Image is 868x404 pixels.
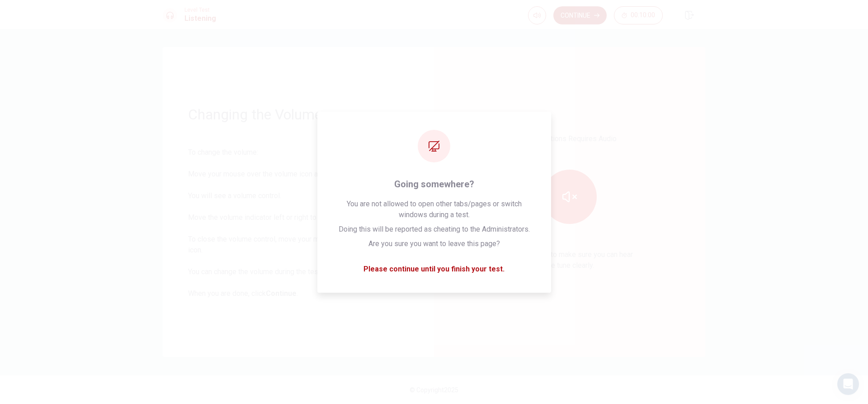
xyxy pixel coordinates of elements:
[837,373,859,395] div: Open Intercom Messenger
[184,7,216,13] span: Level Test
[410,386,458,394] span: © Copyright 2025
[631,12,655,19] span: 00:10:00
[188,147,409,299] div: To change the volume: Move your mouse over the volume icon at the top of the screen. You will see...
[553,6,607,24] button: Continue
[507,249,633,271] p: Click the icon to make sure you can hear the tune clearly.
[184,13,216,24] h1: Listening
[523,133,617,144] p: This Sections Requires Audio
[614,6,663,24] button: 00:10:00
[266,289,297,298] b: Continue
[188,105,409,124] h1: Changing the Volume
